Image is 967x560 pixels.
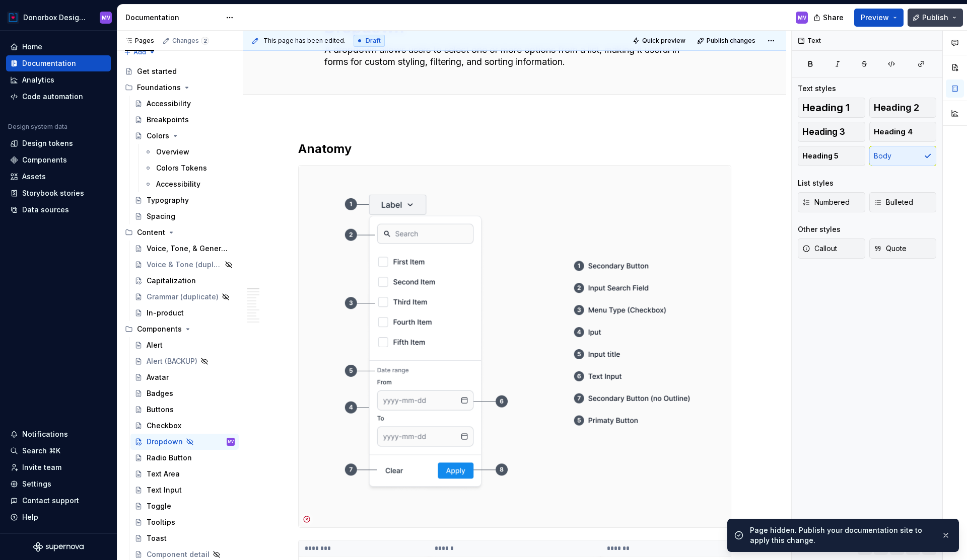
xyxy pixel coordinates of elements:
div: Radio Button [147,453,192,463]
a: Text Input [130,482,239,498]
div: Components [22,155,67,165]
a: Badges [130,385,239,402]
div: Component detail [147,549,210,559]
a: Overview [140,144,239,160]
span: Share [823,13,844,23]
div: Alert [147,340,163,350]
span: Heading 2 [874,103,919,113]
button: Heading 2 [869,98,937,118]
div: MV [102,14,110,22]
div: Voice & Tone (duplicate) [147,260,222,270]
a: Colors Tokens [140,160,239,176]
div: Breakpoints [147,115,189,125]
a: Storybook stories [6,185,111,201]
div: Capitalization [147,276,196,286]
div: Checkbox [147,421,181,431]
a: Avatar [130,369,239,385]
button: Numbered [798,192,865,212]
a: Data sources [6,202,111,218]
div: Contact support [22,496,79,506]
a: Invite team [6,459,111,475]
div: Invite team [22,462,61,472]
span: Bulleted [874,197,913,207]
div: Other styles [798,224,841,234]
div: Avatar [147,372,169,382]
button: Preview [854,9,904,27]
div: Settings [22,479,51,489]
div: List styles [798,178,834,188]
a: Home [6,39,111,55]
img: 17077652-375b-4f2c-92b0-528c72b71ea0.png [7,12,19,24]
span: Heading 3 [802,127,845,137]
button: Publish [908,9,963,27]
button: Share [808,9,850,27]
a: Colors [130,128,239,144]
div: Documentation [22,58,76,68]
div: Badges [147,388,173,398]
div: Text Area [147,469,180,479]
button: Notifications [6,426,111,442]
div: MV [798,14,806,22]
div: Toast [147,533,167,543]
img: e269d5c3-a4f9-48f0-8e05-db6f63b21bd9.png [299,166,731,527]
strong: Anatomy [298,141,352,156]
div: Documentation [125,13,221,23]
a: Code automation [6,89,111,105]
div: Voice, Tone, & General Guidelines [147,244,230,254]
div: Grammar (duplicate) [147,292,219,302]
div: Search ⌘K [22,446,60,456]
span: Callout [802,244,837,254]
div: Tooltips [147,517,175,527]
span: Quick preview [642,37,685,45]
div: Accessibility [156,179,200,189]
div: Data sources [22,205,69,215]
span: Publish [922,13,948,23]
a: Alert [130,337,239,353]
div: Text Input [147,485,182,495]
a: Typography [130,192,239,208]
div: Get started [137,66,177,76]
span: Heading 4 [874,127,913,137]
span: Add [133,48,146,56]
div: Assets [22,172,46,182]
div: Home [22,42,42,52]
div: Typography [147,195,189,205]
a: In-product [130,305,239,321]
div: Design tokens [22,138,73,148]
a: Radio Button [130,450,239,466]
div: Page hidden. Publish your documentation site to apply this change. [750,525,933,545]
div: Donorbox Design System [23,13,88,23]
div: Content [137,227,165,237]
div: Changes [172,37,209,45]
svg: Supernova Logo [33,542,84,552]
button: Publish changes [694,34,760,48]
a: Buttons [130,402,239,418]
div: Help [22,512,38,522]
button: Quick preview [630,34,690,48]
div: Toggle [147,501,171,511]
button: Bulleted [869,192,937,212]
div: Notifications [22,429,68,439]
a: Text Area [130,466,239,482]
div: Accessibility [147,99,191,109]
span: Numbered [802,197,850,207]
span: This page has been edited. [263,37,346,45]
a: Spacing [130,208,239,224]
div: Alert (BACKUP) [147,356,197,366]
a: Get started [121,63,239,79]
div: Design system data [8,123,67,131]
a: Voice, Tone, & General Guidelines [130,241,239,257]
a: Design tokens [6,135,111,151]
a: Toggle [130,498,239,514]
button: Heading 4 [869,122,937,142]
a: Voice & Tone (duplicate) [130,257,239,273]
a: Documentation [6,55,111,71]
div: MV [228,437,234,447]
span: Heading 1 [802,103,850,113]
div: Foundations [137,83,181,93]
span: Draft [366,37,381,45]
div: Colors Tokens [156,163,207,173]
a: Analytics [6,72,111,88]
a: Tooltips [130,514,239,530]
